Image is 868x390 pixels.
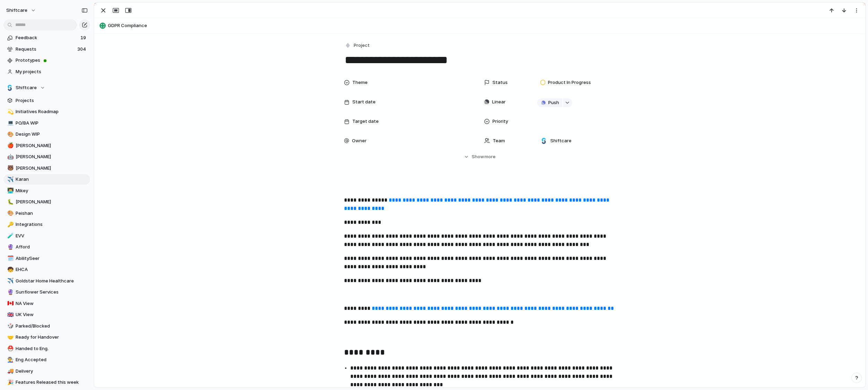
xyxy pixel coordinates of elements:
[492,99,506,105] span: Linear
[7,130,12,138] div: 🎨
[3,55,90,66] a: Prototypes
[3,298,90,309] a: 🇨🇦NA View
[16,289,88,296] span: Sunflower Services
[7,254,12,262] div: 🗓️
[7,176,12,184] div: ✈️
[6,120,13,127] button: 💻
[343,41,372,51] button: Project
[3,5,40,16] button: shiftcare
[352,137,367,144] span: Owner
[352,118,379,125] span: Target date
[16,153,88,160] span: [PERSON_NAME]
[3,95,90,106] a: Projects
[16,379,88,386] span: Features Released this week
[6,142,13,149] button: 🍎
[16,120,88,127] span: PO/BA WIP
[16,131,88,138] span: Design WIP
[6,379,13,386] button: 🎉
[3,253,90,264] div: 🗓️AbilitySeer
[6,334,13,341] button: 🤝
[3,231,90,241] a: 🧪EVV
[7,164,12,172] div: 🐻
[3,355,90,365] a: 👨‍🏭Eng Accepted
[7,187,12,195] div: 👨‍💻
[6,289,13,296] button: 🔮
[3,163,90,173] a: 🐻[PERSON_NAME]
[3,186,90,196] a: 👨‍💻Mikey
[6,300,13,307] button: 🇨🇦
[97,20,862,31] button: GDPR Compliance
[16,356,88,363] span: Eng Accepted
[3,141,90,151] div: 🍎[PERSON_NAME]
[6,221,13,228] button: 🔑
[344,151,616,163] button: Showmore
[16,34,78,41] span: Feedback
[16,334,88,341] span: Ready for Handover
[7,266,12,274] div: 🧒
[7,379,12,387] div: 🎉
[354,42,370,49] span: Project
[3,321,90,331] a: 🎲Parked/Blocked
[3,366,90,376] a: 🚚Delivery
[3,242,90,252] div: 🔮Afford
[6,345,13,352] button: ⛑️
[16,345,88,352] span: Handed to Eng.
[16,84,37,91] span: Shiftcare
[6,255,13,262] button: 🗓️
[550,137,571,144] span: Shiftcare
[3,344,90,354] a: ⛑️Handed to Eng.
[16,278,88,285] span: Goldstar Home Healthcare
[16,311,88,318] span: UK View
[16,368,88,375] span: Delivery
[16,108,88,115] span: Initiatives Roadmap
[7,153,12,161] div: 🤖
[7,142,12,150] div: 🍎
[3,332,90,342] a: 🤝Ready for Handover
[3,107,90,117] a: 💫Initiatives Roadmap
[6,131,13,138] button: 🎨
[16,68,88,75] span: My projects
[3,310,90,320] a: 🇬🇧UK View
[6,244,13,251] button: 🔮
[16,232,88,239] span: EVV
[3,129,90,139] a: 🎨Design WIP
[3,264,90,275] div: 🧒EHCA
[16,187,88,194] span: Mikey
[16,142,88,149] span: [PERSON_NAME]
[3,44,90,54] a: Requests304
[548,99,559,106] span: Push
[7,209,12,217] div: 🎨
[16,198,88,205] span: [PERSON_NAME]
[484,153,496,160] span: more
[7,288,12,296] div: 🔮
[7,243,12,251] div: 🔮
[6,153,13,160] button: 🤖
[3,197,90,207] a: 🐛[PERSON_NAME]
[16,46,75,53] span: Requests
[16,244,88,251] span: Afford
[3,83,90,93] button: Shiftcare
[3,208,90,219] a: 🎨Peishan
[548,79,591,86] span: Product In Progress
[16,57,88,64] span: Prototypes
[16,221,88,228] span: Integrations
[6,176,13,183] button: ✈️
[3,174,90,185] a: ✈️Karan
[3,219,90,230] a: 🔑Integrations
[16,323,88,330] span: Parked/Blocked
[6,323,13,330] button: 🎲
[16,165,88,172] span: [PERSON_NAME]
[3,152,90,162] a: 🤖[PERSON_NAME]
[3,287,90,297] div: 🔮Sunflower Services
[352,79,368,86] span: Theme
